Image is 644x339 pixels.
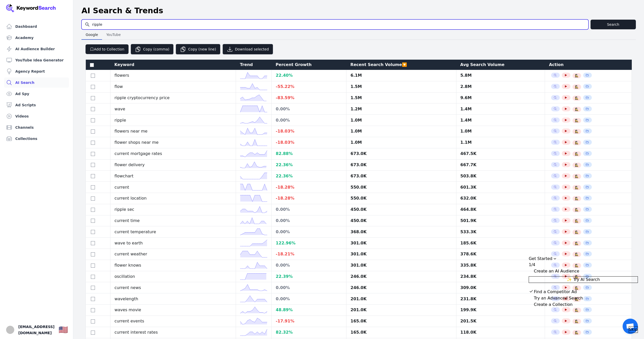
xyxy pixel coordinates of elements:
td: ripple sec [110,204,236,215]
div: -18.28 % [276,184,342,190]
td: current [110,182,236,193]
div: -18.28 % [276,195,342,201]
button: Copy (new line) [176,44,220,55]
div: 5.8M [460,72,541,79]
a: Dashboard [4,21,69,32]
div: Create an AI Audience [534,268,579,274]
div: 201.0K [351,296,452,302]
button: Search [591,20,636,29]
td: flower delivery [110,159,236,171]
button: Skip [629,326,638,333]
div: 673.0K [351,162,452,168]
a: Channels [4,122,69,133]
button: Open user button [6,326,14,334]
div: 0.00 % [276,262,342,268]
td: flow [110,81,236,92]
div: 1/4 [529,262,535,268]
span: 🕵️‍♀️ [575,74,579,78]
div: 0.00 % [276,218,342,224]
td: current location [110,193,236,204]
button: Collapse Checklist [529,256,638,268]
div: 82.88 % [276,151,342,157]
span: Google [83,31,100,38]
div: Drag to move checklist [529,256,638,262]
td: flowers near me [110,126,236,137]
a: YouTube Idea Generator [4,55,69,65]
button: 🕵️‍♀️ [575,141,579,145]
td: wave [110,103,236,115]
td: ripple [110,115,236,126]
div: 0.00 % [276,229,342,235]
button: Expand Checklist [529,295,638,301]
div: 1.0M [351,139,452,146]
button: 🕵️‍♀️ [575,129,579,134]
button: 🕵️‍♀️ [575,152,579,156]
div: 467.5K [460,151,541,157]
div: 301.0K [351,262,452,268]
div: 1.1M [460,139,541,146]
td: flower shops near me [110,137,236,148]
div: -55.22 % [276,84,342,90]
span: 🕵️‍♀️ [575,85,579,89]
span: 🕵️‍♀️ [575,186,579,190]
div: 🇺🇸 [59,325,68,334]
div: 22.39 % [276,273,342,280]
div: Try an Advanced Search [534,295,583,301]
div: -18.03 % [276,128,342,134]
div: Action [549,62,628,68]
div: 464.8K [460,206,541,213]
button: 🕵️‍♀️ [575,119,579,123]
button: 🕵️‍♀️ [575,197,579,201]
div: 122.96 % [276,240,342,246]
button: Copy (comma) [131,44,174,55]
div: -18.03 % [276,139,342,146]
div: 667.7K [460,162,541,168]
div: 501.9K [460,218,541,224]
div: -83.59 % [276,95,342,101]
div: Recent Search Volume 🔽 [351,62,452,68]
div: 368.0K [351,229,452,235]
div: 82.32 % [276,329,342,335]
div: 673.0K [351,173,452,179]
span: Skip [629,327,638,333]
button: Expand Checklist [529,289,638,295]
div: Trend [240,62,268,68]
div: 246.0K [351,285,452,291]
div: 450.0K [351,206,452,213]
button: 🕵️‍♀️ [575,163,579,167]
td: current news [110,282,236,293]
div: 550.0K [351,195,452,201]
button: 🇺🇸 [59,325,68,335]
input: Search [82,20,588,29]
span: 🕵️‍♀️ [575,174,579,178]
button: Collapse Checklist [529,268,638,274]
button: 🕵️‍♀️ [575,241,579,245]
button: Download selected [222,44,273,55]
td: flowers [110,70,236,81]
div: 0.00 % [276,206,342,213]
button: 🕵️‍♀️ [575,107,579,111]
button: 🕵️‍♀️ [575,230,579,234]
a: Videos [4,111,69,121]
div: 378.6K [460,251,541,257]
a: AI Audience Builder [4,44,69,54]
button: Add to Collection [86,44,129,54]
div: 601.3K [460,184,541,190]
div: 503.8K [460,173,541,179]
img: Your Company [6,4,56,12]
div: 165.0K [351,318,452,324]
button: 🕵️‍♀️ [575,252,579,256]
td: current events [110,316,236,327]
div: 246.0K [351,273,452,280]
div: 2.8M [460,84,541,90]
div: -18.21 % [276,251,342,257]
div: 1.5M [351,84,452,90]
a: Collections [4,134,69,144]
td: current weather [110,249,236,260]
td: wave to earth [110,238,236,249]
td: oscillation [110,271,236,282]
a: Ad Scripts [4,100,69,110]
